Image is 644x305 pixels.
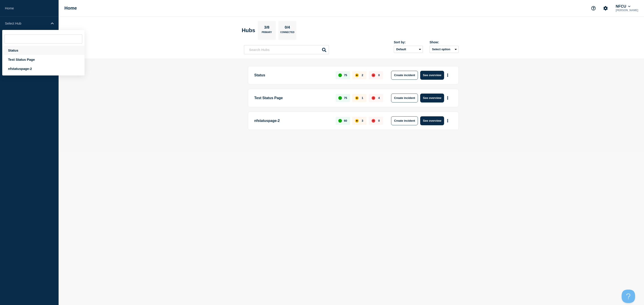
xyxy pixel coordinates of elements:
[280,31,294,36] p: Connected
[242,27,255,33] h2: Hubs
[445,94,451,102] button: More actions
[263,25,271,31] p: 3/8
[338,73,342,77] div: up
[394,40,423,44] div: Sort by:
[615,4,631,9] button: NFCU
[338,96,342,100] div: up
[362,73,363,77] p: 2
[64,6,77,11] h1: Home
[430,40,459,44] div: Show:
[254,71,330,80] p: Status
[378,73,380,77] p: 0
[445,117,451,125] button: More actions
[2,64,85,73] div: nfstatuspage-2
[445,71,451,79] button: More actions
[344,73,347,77] p: 75
[254,116,330,125] p: nfstatuspage-2
[391,116,418,125] button: Create incident
[391,94,418,102] button: Create incident
[355,119,359,123] div: affected
[2,55,85,64] div: Test Status Page
[244,45,329,54] input: Search Hubs
[372,73,375,77] div: down
[420,116,444,125] button: See overview
[355,96,359,100] div: affected
[622,290,635,303] iframe: Help Scout Beacon - Open
[344,119,347,122] p: 60
[262,31,272,36] p: Primary
[601,4,610,13] button: Account settings
[391,71,418,80] button: Create incident
[362,119,363,122] p: 3
[2,46,85,55] div: Status
[589,4,598,13] button: Support
[355,73,359,77] div: affected
[378,119,380,122] p: 0
[362,96,363,100] p: 1
[344,96,347,100] p: 75
[420,94,444,102] button: See overview
[283,25,292,31] p: 0/4
[254,94,330,102] p: Test Status Page
[420,71,444,80] button: See overview
[378,96,380,100] p: 4
[430,46,459,53] button: Select option
[394,46,423,53] select: Sort by
[372,119,375,123] div: down
[338,119,342,123] div: up
[615,9,639,12] p: [PERSON_NAME]
[5,21,48,25] p: Select Hub
[372,96,375,100] div: down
